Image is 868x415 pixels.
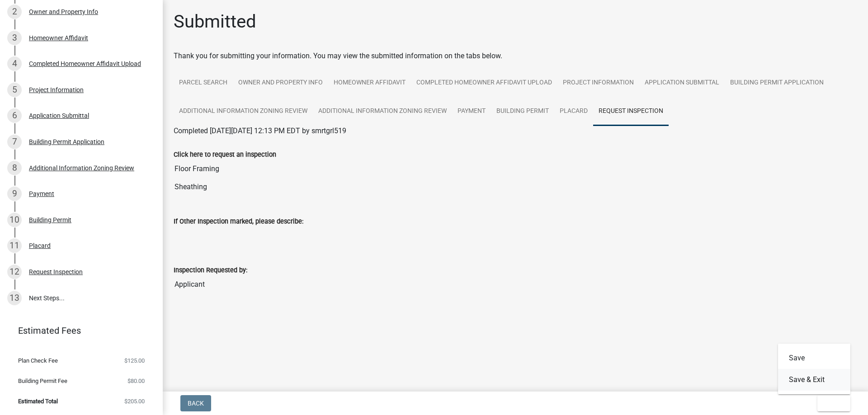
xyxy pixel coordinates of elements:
[778,347,850,369] button: Save
[29,191,54,197] div: Payment
[29,87,84,93] div: Project Information
[29,9,98,15] div: Owner and Property Info
[127,378,145,384] span: $80.00
[18,358,58,364] span: Plan Check Fee
[817,395,850,411] button: Exit
[7,161,22,175] div: 8
[7,56,22,71] div: 4
[7,322,148,340] a: Estimated Fees
[554,97,593,126] a: Placard
[7,5,22,19] div: 2
[7,187,22,201] div: 9
[593,97,669,126] a: Request Inspection
[7,31,22,45] div: 3
[174,97,313,126] a: Additional Information Zoning Review
[174,69,233,98] a: Parcel search
[174,152,276,158] label: Click here to request an inspection
[188,400,204,407] span: Back
[174,51,857,61] div: Thank you for submitting your information. You may view the submitted information on the tabs below.
[7,83,22,97] div: 5
[7,135,22,149] div: 7
[7,238,22,253] div: 11
[29,242,51,249] div: Placard
[174,219,303,225] label: If Other Inspection marked, please describe:
[124,398,145,404] span: $205.00
[7,291,22,305] div: 13
[18,378,67,384] span: Building Permit Fee
[233,69,328,98] a: Owner and Property Info
[29,217,71,223] div: Building Permit
[825,400,838,407] span: Exit
[29,112,89,119] div: Application Submittal
[29,269,83,275] div: Request Inspection
[313,97,452,126] a: Additional Information Zoning Review
[452,97,491,126] a: Payment
[174,267,247,274] label: Inspection Requested by:
[557,69,639,98] a: Project Information
[29,35,88,41] div: Homeowner Affidavit
[29,139,104,145] div: Building Permit Application
[7,213,22,227] div: 10
[29,61,141,67] div: Completed Homeowner Affidavit Upload
[328,69,411,98] a: Homeowner Affidavit
[725,69,829,98] a: Building Permit Application
[7,108,22,123] div: 6
[7,265,22,279] div: 12
[411,69,557,98] a: Completed Homeowner Affidavit Upload
[180,395,211,411] button: Back
[639,69,725,98] a: Application Submittal
[29,165,134,171] div: Additional Information Zoning Review
[174,11,256,33] h1: Submitted
[778,344,850,394] div: Exit
[491,97,554,126] a: Building Permit
[124,358,145,364] span: $125.00
[778,369,850,391] button: Save & Exit
[18,398,58,404] span: Estimated Total
[174,126,346,135] span: Completed [DATE][DATE] 12:13 PM EDT by smrtgrl519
